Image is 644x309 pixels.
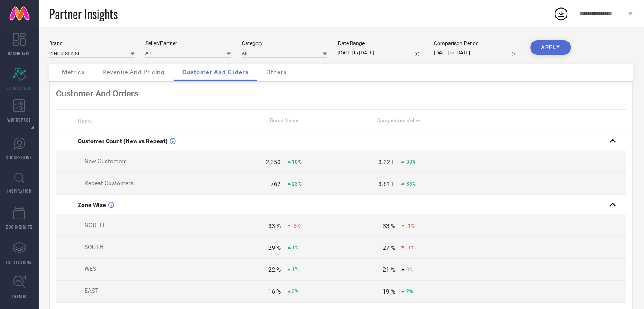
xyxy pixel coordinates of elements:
span: COLLECTIONS [7,259,32,265]
div: Open download list [554,6,569,21]
div: Category [242,40,327,46]
input: Select comparison period [434,48,520,57]
div: Comparison Period [434,40,520,46]
span: 1% [292,267,299,273]
span: 38% [406,159,416,165]
div: 2,350 [266,159,281,165]
span: WORKSPACE [8,117,31,123]
span: CDC INSIGHTS [6,224,33,230]
div: 19 % [383,288,395,295]
div: Brand [49,40,135,46]
div: 27 % [383,244,395,251]
div: 3.61 L [378,180,395,187]
span: SCORECARDS [7,85,32,91]
span: Repeat Customers [84,180,134,186]
input: Select date range [338,48,424,57]
span: New Customers [84,158,127,165]
span: -1% [406,223,415,229]
span: SUGGESTIONS [6,154,33,161]
div: 3.32 L [378,159,395,165]
span: Customer Count (New vs Repeat) [78,138,168,144]
div: 29 % [269,244,281,251]
span: 3% [292,288,299,294]
div: 33 % [269,222,281,229]
span: Partner Insights [49,5,118,23]
div: 16 % [269,288,281,295]
div: 22 % [269,266,281,273]
span: 0% [406,267,413,273]
div: Seller/Partner [145,40,231,46]
span: Customer And Orders [182,69,249,75]
span: Competitors Value [377,117,420,123]
span: -5% [292,223,301,229]
span: EAST [84,287,98,294]
span: 23% [292,181,302,187]
span: Others [266,69,287,75]
div: 33 % [383,222,395,229]
div: 21 % [383,266,395,273]
span: Name [78,118,92,124]
span: NORTH [84,222,104,228]
span: SOUTH [84,243,104,250]
span: Metrics [62,69,85,75]
span: WEST [84,265,100,272]
span: INSPIRATION [7,188,31,194]
span: TRENDS [12,293,27,300]
div: Date Range [338,40,424,46]
div: 762 [271,180,281,187]
span: 18% [292,159,302,165]
span: 33% [406,181,416,187]
span: DASHBOARD [8,50,31,57]
div: Customer And Orders [56,88,626,99]
span: Brand Value [270,117,298,123]
span: Revenue And Pricing [102,69,165,75]
span: 1% [292,245,299,251]
span: 2% [406,288,413,294]
button: APPLY [531,40,571,55]
span: Zone Wise [78,201,106,208]
span: -1% [406,245,415,251]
